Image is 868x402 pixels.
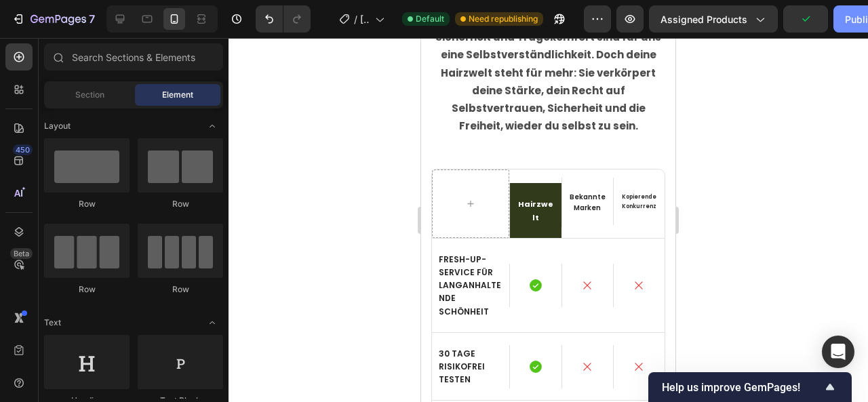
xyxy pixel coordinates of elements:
[89,11,95,27] p: 7
[162,89,193,101] span: Element
[44,120,71,132] span: Layout
[138,283,223,296] div: Row
[360,12,370,26] span: [PERSON_NAME] Caramel Front
[660,12,747,26] span: Assigned Products
[662,381,822,394] span: Help us improve GemPages!
[75,89,104,101] span: Section
[421,38,675,402] iframe: Design area
[469,13,538,25] span: Need republishing
[201,312,223,334] span: Toggle open
[354,12,357,26] span: /
[10,248,33,259] div: Beta
[256,5,311,33] div: Undo/Redo
[662,379,838,395] button: Show survey - Help us improve GemPages!
[44,283,130,296] div: Row
[822,336,854,368] div: Open Intercom Messenger
[201,115,223,137] span: Toggle open
[138,198,223,210] div: Row
[416,13,444,25] span: Default
[44,198,130,210] div: Row
[44,317,61,329] span: Text
[5,5,101,33] button: 7
[44,43,223,71] input: Search Sections & Elements
[649,5,778,33] button: Assigned Products
[13,144,33,155] div: 450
